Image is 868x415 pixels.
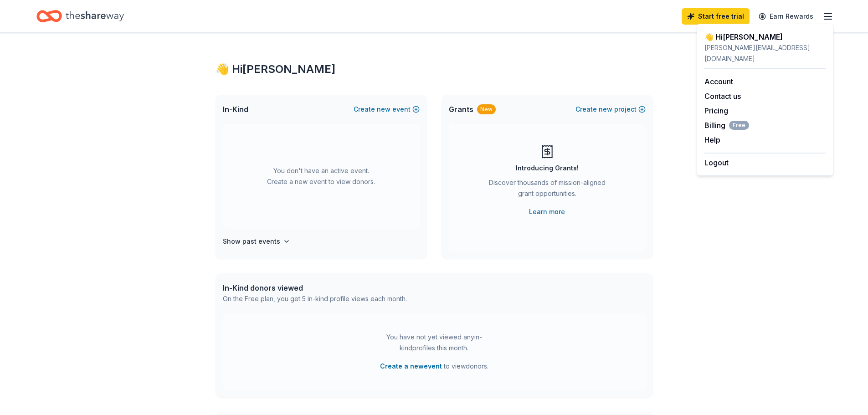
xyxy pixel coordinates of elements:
[377,332,491,354] div: You have not yet viewed any in-kind profiles this month.
[380,361,442,372] button: Create a newevent
[704,77,733,86] a: Account
[223,282,407,293] div: In-Kind donors viewed
[704,157,729,168] button: Logout
[704,106,728,115] a: Pricing
[704,42,826,64] div: [PERSON_NAME][EMAIL_ADDRESS][DOMAIN_NAME]
[729,121,749,130] span: Free
[223,124,420,229] div: You don't have an active event. Create a new event to view donors.
[599,104,612,115] span: new
[223,293,407,304] div: On the Free plan, you get 5 in-kind profile views each month.
[704,120,749,131] button: BillingFree
[377,104,390,115] span: new
[354,104,420,115] button: Createnewevent
[477,104,496,114] div: New
[223,236,290,247] button: Show past events
[449,104,473,115] span: Grants
[36,5,124,27] a: Home
[516,163,579,174] div: Introducing Grants!
[529,206,565,217] a: Learn more
[575,104,646,115] button: Createnewproject
[682,8,750,25] a: Start free trial
[223,104,248,115] span: In-Kind
[704,31,826,42] div: 👋 Hi [PERSON_NAME]
[704,120,749,131] span: Billing
[380,361,488,372] span: to view donors .
[485,177,609,203] div: Discover thousands of mission-aligned grant opportunities.
[704,134,720,145] button: Help
[223,236,280,247] h4: Show past events
[704,91,741,102] button: Contact us
[216,62,653,77] div: 👋 Hi [PERSON_NAME]
[753,8,819,25] a: Earn Rewards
